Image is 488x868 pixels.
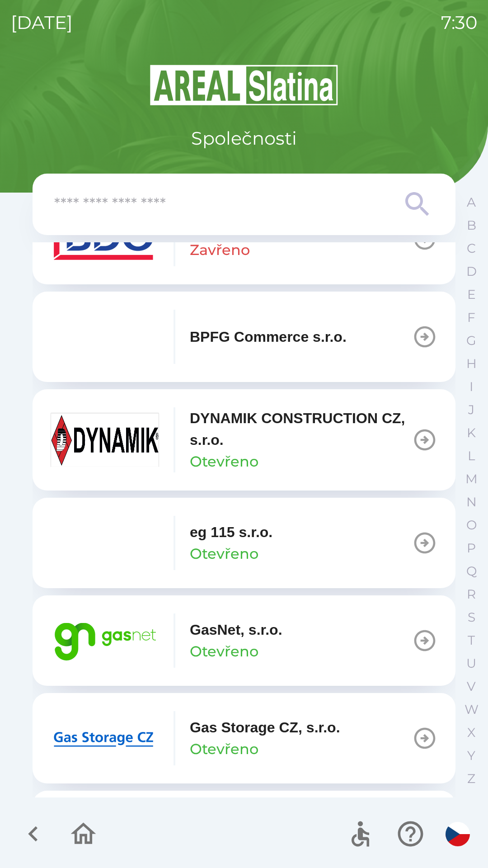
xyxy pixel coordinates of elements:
[468,448,475,464] p: L
[51,516,159,570] img: 1a4889b5-dc5b-4fa6-815e-e1339c265386.png
[467,241,476,256] p: C
[467,540,476,556] p: P
[460,629,483,652] button: T
[190,407,412,451] p: DYNAMIK CONSTRUCTION CZ, s.r.o.
[441,9,477,36] p: 7:30
[466,517,477,533] p: O
[466,264,477,279] p: D
[460,721,483,744] button: X
[460,652,483,675] button: U
[466,494,477,510] p: N
[190,619,282,641] p: GasNet, s.r.o.
[190,521,272,543] p: eg 115 s.r.o.
[467,287,476,302] p: E
[468,402,474,418] p: J
[51,413,159,467] img: 9aa1c191-0426-4a03-845b-4981a011e109.jpeg
[190,239,250,261] p: Zavřeno
[468,609,475,625] p: S
[460,514,483,537] button: O
[460,675,483,698] button: V
[460,467,483,491] button: M
[460,767,483,790] button: Z
[467,679,476,694] p: V
[11,9,73,36] p: [DATE]
[460,744,483,767] button: Y
[190,717,340,738] p: Gas Storage CZ, s.r.o.
[460,237,483,260] button: C
[460,352,483,375] button: H
[460,260,483,283] button: D
[51,711,159,765] img: 2bd567fa-230c-43b3-b40d-8aef9e429395.png
[33,595,455,686] button: GasNet, s.r.o.Otevřeno
[469,379,473,395] p: I
[190,738,258,760] p: Otevřeno
[460,583,483,606] button: R
[51,613,159,668] img: 95bd5263-4d84-4234-8c68-46e365c669f1.png
[460,491,483,514] button: N
[460,560,483,583] button: Q
[33,693,455,783] button: Gas Storage CZ, s.r.o.Otevřeno
[460,191,483,214] button: A
[190,641,258,662] p: Otevřeno
[33,389,455,491] button: DYNAMIK CONSTRUCTION CZ, s.r.o.Otevřeno
[465,702,479,717] p: W
[191,125,297,152] p: Společnosti
[460,606,483,629] button: S
[467,748,475,764] p: Y
[466,333,476,349] p: G
[460,398,483,421] button: J
[460,698,483,721] button: W
[467,425,476,441] p: K
[460,214,483,237] button: B
[460,537,483,560] button: P
[466,563,477,579] p: Q
[467,194,476,210] p: A
[467,725,475,741] p: X
[446,822,470,846] img: cs flag
[465,471,478,487] p: M
[467,586,476,602] p: R
[460,283,483,306] button: E
[33,498,455,588] button: eg 115 s.r.o.Otevřeno
[466,356,477,372] p: H
[460,306,483,329] button: F
[467,217,476,233] p: B
[190,326,347,348] p: BPFG Commerce s.r.o.
[460,375,483,398] button: I
[468,632,475,648] p: T
[460,444,483,467] button: L
[460,421,483,444] button: K
[51,310,159,364] img: f3b1b367-54a7-43c8-9d7e-84e812667233.png
[33,63,455,107] img: Logo
[467,771,475,787] p: Z
[460,329,483,352] button: G
[33,292,455,382] button: BPFG Commerce s.r.o.
[467,310,475,325] p: F
[190,543,258,565] p: Otevřeno
[466,656,476,671] p: U
[190,451,258,472] p: Otevřeno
